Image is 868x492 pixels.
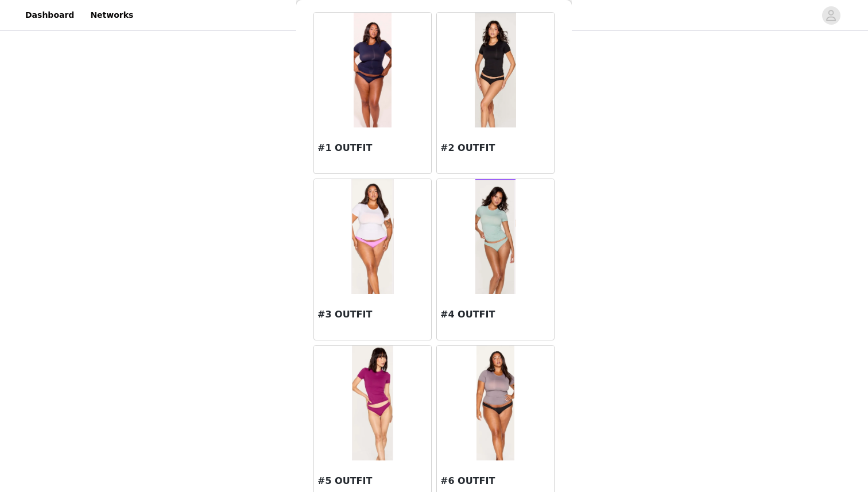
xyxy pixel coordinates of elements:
h3: #4 OUTFIT [440,308,551,321]
img: #2 OUTFIT [475,13,516,127]
div: avatar [826,6,836,25]
img: #4 OUTFIT [475,179,516,294]
img: #5 OUTFIT [352,346,393,460]
a: Dashboard [18,2,81,28]
img: #3 OUTFIT [351,179,394,294]
h3: #2 OUTFIT [440,141,551,155]
a: Networks [83,2,140,28]
h3: #3 OUTFIT [317,308,428,321]
img: #6 OUTFIT [476,346,515,460]
h3: #6 OUTFIT [440,474,551,488]
h3: #1 OUTFIT [317,141,428,155]
img: #1 OUTFIT [354,13,392,127]
h3: #5 OUTFIT [317,474,428,488]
